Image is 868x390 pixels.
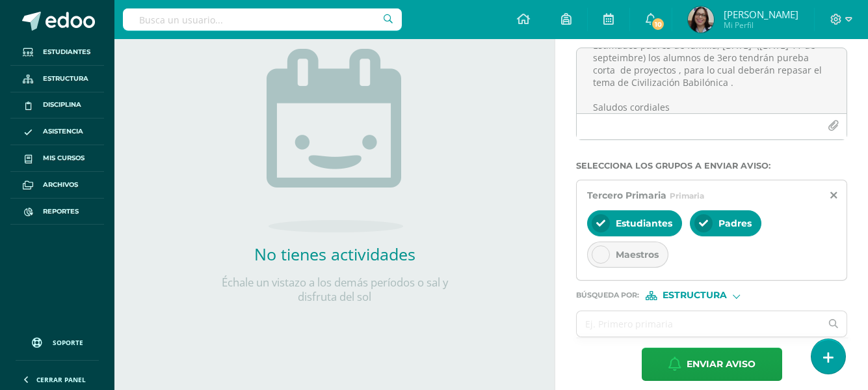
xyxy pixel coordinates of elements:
button: Enviar aviso [642,348,782,381]
a: Asistencia [10,118,104,145]
a: Mis cursos [10,145,104,172]
span: Reportes [43,206,79,217]
label: Selecciona los grupos a enviar aviso : [576,161,847,171]
a: Soporte [16,325,99,357]
a: Estructura [10,66,104,92]
div: [object Object] [646,291,743,300]
span: Mi Perfil [724,20,798,31]
span: Archivos [43,180,78,190]
span: Primaria [670,191,704,201]
a: Reportes [10,199,104,225]
span: Maestros [616,249,659,260]
span: Soporte [53,338,83,347]
span: 10 [651,17,665,31]
span: Estudiantes [43,47,90,57]
span: Cerrar panel [36,375,86,384]
span: Disciplina [43,100,81,110]
p: Échale un vistazo a los demás períodos o sal y disfruta del sol [205,275,465,304]
span: Búsqueda por : [576,292,639,299]
textarea: Estimados padres de familia, [DATE] ([DATE] 11 de septeimbre) los alumnos de 3ero tendrán pureba ... [577,48,847,113]
span: Padres [718,217,752,229]
span: Estructura [663,292,727,299]
img: 71d01d46bb2f8f00ac976f68189e2f2e.png [688,7,714,33]
span: Asistencia [43,126,83,137]
a: Estudiantes [10,39,104,66]
a: Disciplina [10,92,104,119]
input: Ej. Primero primaria [577,311,821,337]
input: Busca un usuario... [123,8,402,31]
h2: No tienes actividades [205,243,465,265]
img: no_activities.png [267,49,403,232]
span: Estudiantes [616,217,672,229]
span: Mis cursos [43,153,85,163]
span: Tercero Primaria [587,189,666,201]
span: [PERSON_NAME] [724,8,798,21]
span: Enviar aviso [687,348,756,380]
span: Estructura [43,74,88,84]
a: Archivos [10,172,104,199]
